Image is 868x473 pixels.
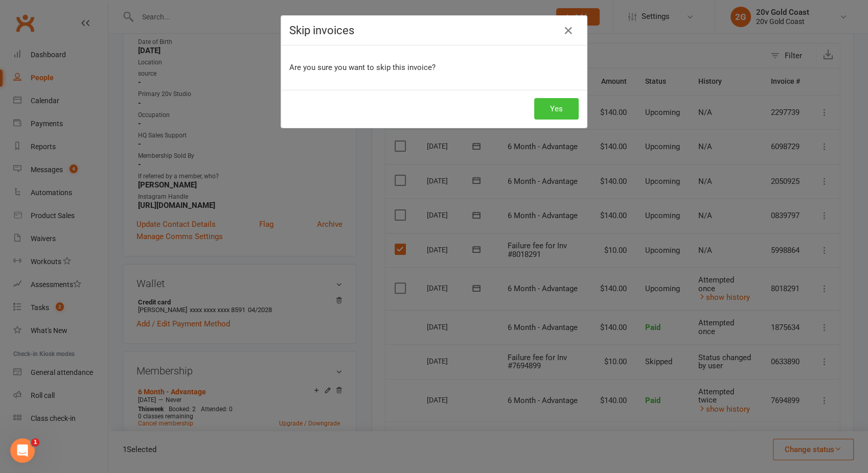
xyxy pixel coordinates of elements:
[10,438,35,463] iframe: Intercom live chat
[560,22,577,39] button: Close
[534,98,579,120] button: Yes
[289,63,436,72] span: Are you sure you want to skip this invoice?
[31,438,39,446] span: 1
[289,24,579,37] h4: Skip invoices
